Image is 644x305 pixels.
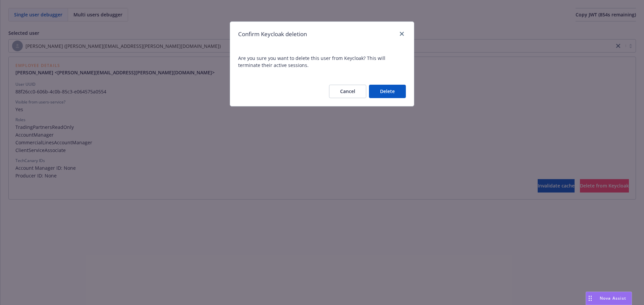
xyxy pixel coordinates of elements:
[238,30,307,39] h1: Confirm Keycloak deletion
[398,30,406,38] a: close
[586,292,594,305] div: Drag to move
[600,295,626,301] span: Nova Assist
[329,85,366,98] button: Cancel
[586,292,632,305] button: Nova Assist
[230,47,414,77] span: Are you sure you want to delete this user from Keycloak? This will terminate their active sessions.
[369,85,406,98] button: Delete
